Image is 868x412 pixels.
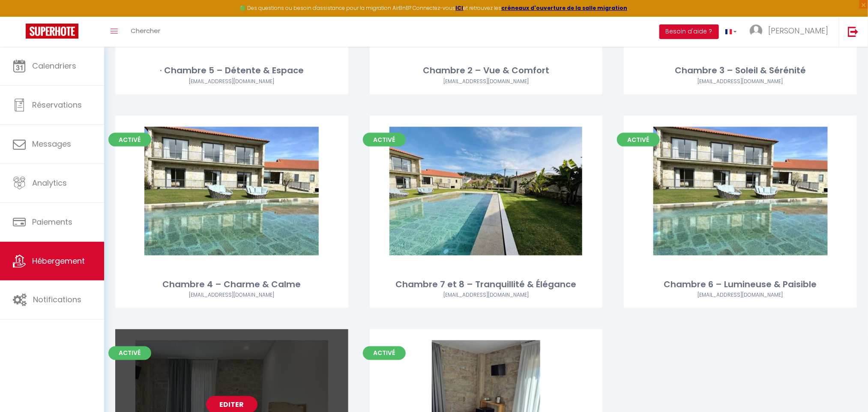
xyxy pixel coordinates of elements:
[32,60,76,71] span: Calendriers
[32,138,71,149] span: Messages
[363,133,406,147] span: Activé
[108,133,151,147] span: Activé
[26,24,78,39] img: Super Booking
[108,346,151,360] span: Activé
[624,278,857,291] div: Chambre 6 – Lumineuse & Paisible
[32,99,82,110] span: Réservations
[33,294,81,305] span: Notifications
[115,278,348,291] div: Chambre 4 – Charme & Calme
[131,26,160,35] span: Chercher
[370,278,603,291] div: Chambre 7 et 8 – Tranquillité & Élégance
[624,64,857,77] div: Chambre 3 – Soleil & Sérénité
[32,256,85,266] span: Hébergement
[7,3,33,29] button: Ouvrir le widget de chat LiveChat
[32,217,72,227] span: Paiements
[370,64,603,77] div: Chambre 2 – Vue & Comfort
[124,17,167,47] a: Chercher
[115,291,348,299] div: Airbnb
[624,78,857,86] div: Airbnb
[768,25,828,36] span: [PERSON_NAME]
[115,78,348,86] div: Airbnb
[363,346,406,360] span: Activé
[32,177,67,188] span: Analytics
[617,133,660,147] span: Activé
[750,24,763,37] img: ...
[743,17,839,47] a: ... [PERSON_NAME]
[832,373,862,406] iframe: Chat
[115,64,348,77] div: · Chambre 5 – Détente & Espace
[370,78,603,86] div: Airbnb
[624,291,857,299] div: Airbnb
[456,4,464,12] a: ICI
[370,291,603,299] div: Airbnb
[502,4,628,12] a: créneaux d'ouverture de la salle migration
[848,26,859,37] img: logout
[659,24,719,39] button: Besoin d'aide ?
